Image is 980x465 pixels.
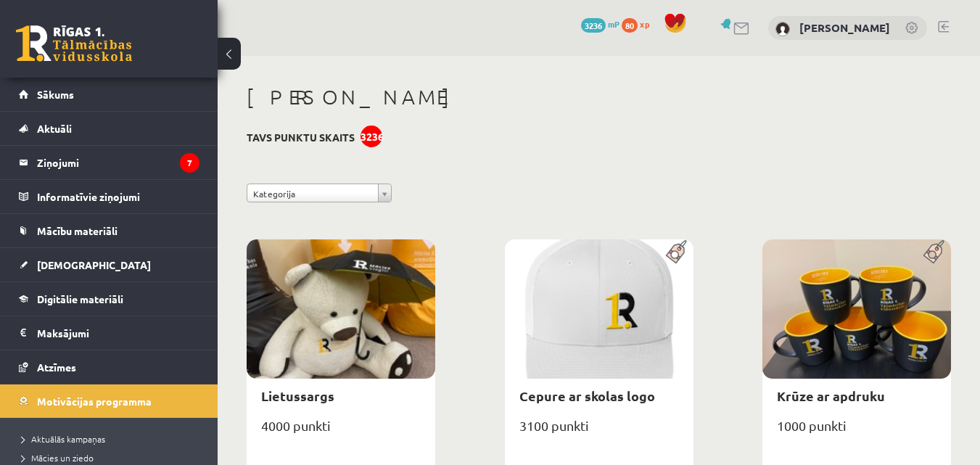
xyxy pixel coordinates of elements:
[505,413,693,450] div: 3100 punkti
[16,25,132,62] a: Rīgas 1. Tālmācības vidusskola
[361,125,382,147] div: 3236
[19,112,199,145] a: Aktuāli
[37,224,118,237] span: Mācību materiāli
[799,20,890,35] a: [PERSON_NAME]
[247,413,435,450] div: 4000 punkti
[19,180,199,213] a: Informatīvie ziņojumi
[22,432,203,445] a: Aktuālās kampaņas
[37,88,74,101] span: Sākums
[19,384,199,418] a: Motivācijas programma
[581,18,619,30] a: 3236 mP
[37,395,152,408] span: Motivācijas programma
[640,18,649,30] span: xp
[519,387,655,404] a: Cepure ar skolas logo
[37,316,199,350] legend: Maksājumi
[37,146,199,179] legend: Ziņojumi
[261,387,334,404] a: Lietussargs
[247,85,951,110] h1: [PERSON_NAME]
[19,248,199,281] a: [DEMOGRAPHIC_DATA]
[762,413,951,450] div: 1000 punkti
[37,292,123,305] span: Digitālie materiāli
[253,184,372,203] span: Kategorija
[19,78,199,111] a: Sākums
[19,214,199,247] a: Mācību materiāli
[22,452,94,464] span: Mācies un ziedo
[661,239,693,264] img: Populāra prece
[19,316,199,350] a: Maksājumi
[37,180,199,213] legend: Informatīvie ziņojumi
[19,282,199,316] a: Digitālie materiāli
[247,131,355,144] h3: Tavs punktu skaits
[247,184,392,202] a: Kategorija
[22,451,203,464] a: Mācies un ziedo
[22,433,105,445] span: Aktuālās kampaņas
[918,239,951,264] img: Populāra prece
[775,22,790,36] img: Katrīna Ullas
[37,258,151,271] span: [DEMOGRAPHIC_DATA]
[19,350,199,384] a: Atzīmes
[581,18,606,33] span: 3236
[622,18,656,30] a: 80 xp
[622,18,638,33] span: 80
[19,146,199,179] a: Ziņojumi7
[777,387,885,404] a: Krūze ar apdruku
[608,18,619,30] span: mP
[180,153,199,173] i: 7
[37,361,76,374] span: Atzīmes
[37,122,72,135] span: Aktuāli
